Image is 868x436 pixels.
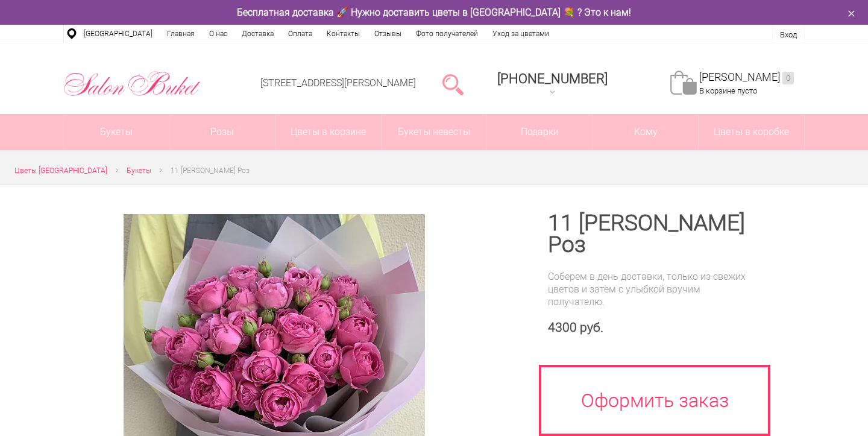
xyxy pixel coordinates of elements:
a: Главная [160,25,202,43]
span: 11 [PERSON_NAME] Роз [171,166,250,175]
a: Отзывы [367,25,409,43]
a: Цветы в коробке [699,114,804,150]
a: О нас [202,25,234,43]
a: [PERSON_NAME] [699,71,794,84]
a: Оплата [281,25,319,43]
span: В корзине пусто [699,86,757,95]
a: [GEOGRAPHIC_DATA] [77,25,160,43]
a: Букеты [127,165,151,177]
a: Букеты [64,114,169,150]
div: Соберем в день доставки, только из свежих цветов и затем с улыбкой вручим получателю. [548,270,756,308]
span: [PHONE_NUMBER] [497,71,608,86]
a: Цветы в корзине [275,114,381,150]
a: [STREET_ADDRESS][PERSON_NAME] [260,77,416,89]
a: Подарки [487,114,593,150]
h1: 11 [PERSON_NAME] Роз [548,212,756,256]
span: Цветы [GEOGRAPHIC_DATA] [14,166,107,175]
div: 4300 руб. [548,320,756,335]
a: Букеты невесты [382,114,487,150]
span: Букеты [127,166,151,175]
a: Уход за цветами [485,25,556,43]
a: Оформить заказ [539,365,770,436]
img: Цветы Нижний Новгород [63,68,201,100]
a: [PHONE_NUMBER] [490,67,615,101]
a: Вход [780,30,797,39]
a: Цветы [GEOGRAPHIC_DATA] [14,165,107,177]
a: Доставка [234,25,281,43]
div: Бесплатная доставка 🚀 Нужно доставить цветы в [GEOGRAPHIC_DATA] 💐 ? Это к нам! [54,6,814,19]
ins: 0 [782,72,794,84]
a: Контакты [319,25,367,43]
a: Розы [170,114,275,150]
a: Фото получателей [409,25,485,43]
span: Кому [593,114,699,150]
